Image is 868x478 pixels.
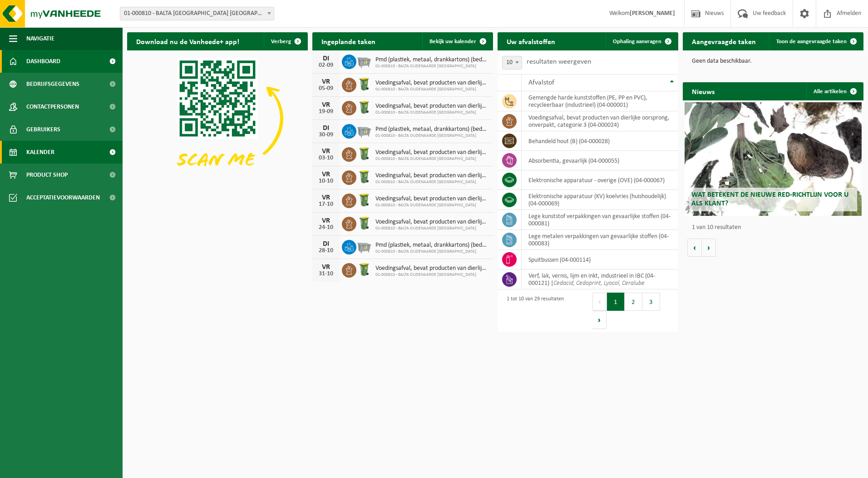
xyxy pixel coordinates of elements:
[317,62,335,69] div: 02-09
[522,151,678,170] td: absorbentia, gevaarlijk (04-000055)
[691,191,848,207] span: Wat betekent de nieuwe RED-richtlijn voor u als klant?
[502,56,522,70] span: 10
[271,39,291,45] span: Verberg
[692,224,859,231] p: 1 van 10 resultaten
[317,194,335,201] div: VR
[26,141,54,164] span: Kalender
[606,32,677,50] a: Ophaling aanvragen
[375,64,488,69] span: 01-000810 - BALTA OUDENAARDE [GEOGRAPHIC_DATA]
[422,32,492,50] a: Bekijk uw kalender
[127,32,248,50] h2: Download nu de Vanheede+ app!
[553,280,645,287] i: Cedacid, Cedoprint, Lyocol, Ceralube
[375,87,488,92] span: 01-000810 - BALTA OUDENAARDE [GEOGRAPHIC_DATA]
[317,201,335,208] div: 17-10
[120,7,274,20] span: 01-000810 - BALTA OUDENAARDE NV - OUDENAARDE
[317,148,335,155] div: VR
[502,292,564,330] div: 1 tot 10 van 29 resultaten
[607,293,625,311] button: 1
[26,27,54,50] span: Navigatie
[120,7,274,20] span: 01-000810 - BALTA OUDENAARDE NV - OUDENAARDE
[375,226,488,231] span: 01-000810 - BALTA OUDENAARDE [GEOGRAPHIC_DATA]
[264,32,307,50] button: Verberg
[522,111,678,131] td: voedingsafval, bevat producten van dierlijke oorsprong, onverpakt, categorie 3 (04-000024)
[522,131,678,151] td: behandeld hout (B) (04-000028)
[769,32,863,50] a: Toon de aangevraagde taken
[625,293,642,311] button: 2
[498,32,564,50] h2: Uw afvalstoffen
[317,217,335,224] div: VR
[375,126,488,133] span: Pmd (plastiek, metaal, drankkartons) (bedrijven)
[806,82,863,100] a: Alle artikelen
[592,293,607,311] button: Previous
[26,118,60,141] span: Gebruikers
[375,133,488,139] span: 01-000810 - BALTA OUDENAARDE [GEOGRAPHIC_DATA]
[776,39,847,45] span: Toon de aangevraagde taken
[317,178,335,184] div: 10-10
[683,32,765,50] h2: Aangevraagde taken
[375,203,488,208] span: 01-000810 - BALTA OUDENAARDE [GEOGRAPHIC_DATA]
[522,269,678,289] td: verf, lak, vernis, lijm en inkt, industrieel in IBC (04-000121) |
[317,224,335,231] div: 24-10
[317,155,335,161] div: 03-10
[522,170,678,190] td: elektronische apparatuur - overige (OVE) (04-000067)
[375,110,488,115] span: 01-000810 - BALTA OUDENAARDE [GEOGRAPHIC_DATA]
[375,156,488,162] span: 01-000810 - BALTA OUDENAARDE [GEOGRAPHIC_DATA]
[312,32,385,50] h2: Ingeplande taken
[429,39,476,45] span: Bekijk uw kalender
[127,50,308,186] img: Download de VHEPlus App
[375,80,488,87] span: Voedingsafval, bevat producten van dierlijke oorsprong, onverpakt, categorie 3
[375,179,488,185] span: 01-000810 - BALTA OUDENAARDE [GEOGRAPHIC_DATA]
[522,210,678,230] td: lege kunststof verpakkingen van gevaarlijke stoffen (04-000081)
[375,249,488,254] span: 01-000810 - BALTA OUDENAARDE [GEOGRAPHIC_DATA]
[685,102,862,216] a: Wat betekent de nieuwe RED-richtlijn voor u als klant?
[356,192,372,208] img: WB-0240-HPE-GN-50
[26,50,60,73] span: Dashboard
[375,265,488,272] span: Voedingsafval, bevat producten van dierlijke oorsprong, onverpakt, categorie 3
[642,293,660,311] button: 3
[317,78,335,85] div: VR
[317,264,335,271] div: VR
[592,311,607,329] button: Next
[503,56,522,69] span: 10
[26,164,68,186] span: Product Shop
[522,230,678,250] td: lege metalen verpakkingen van gevaarlijke stoffen (04-000083)
[317,240,335,248] div: DI
[356,146,372,161] img: WB-0240-HPE-GN-50
[26,186,100,209] span: Acceptatievoorwaarden
[356,215,372,231] img: WB-0240-HPE-GN-50
[317,132,335,138] div: 30-09
[375,56,488,64] span: Pmd (plastiek, metaal, drankkartons) (bedrijven)
[317,85,335,92] div: 05-09
[375,195,488,203] span: Voedingsafval, bevat producten van dierlijke oorsprong, onverpakt, categorie 3
[522,91,678,111] td: gemengde harde kunststoffen (PE, PP en PVC), recycleerbaar (industrieel) (04-000001)
[375,103,488,110] span: Voedingsafval, bevat producten van dierlijke oorsprong, onverpakt, categorie 3
[356,100,372,115] img: WB-0240-HPE-GN-50
[630,10,675,17] strong: [PERSON_NAME]
[356,239,372,254] img: WB-2500-GAL-GY-01
[692,58,854,65] p: Geen data beschikbaar.
[317,101,335,109] div: VR
[522,250,678,269] td: spuitbussen (04-000114)
[317,55,335,62] div: DI
[375,149,488,156] span: Voedingsafval, bevat producten van dierlijke oorsprong, onverpakt, categorie 3
[613,39,661,45] span: Ophaling aanvragen
[356,76,372,92] img: WB-0240-HPE-GN-50
[356,169,372,184] img: WB-0240-HPE-GN-50
[375,242,488,249] span: Pmd (plastiek, metaal, drankkartons) (bedrijven)
[375,272,488,278] span: 01-000810 - BALTA OUDENAARDE [GEOGRAPHIC_DATA]
[317,271,335,277] div: 31-10
[317,171,335,178] div: VR
[522,190,678,210] td: elektronische apparatuur (KV) koelvries (huishoudelijk) (04-000069)
[528,79,554,86] span: Afvalstof
[317,124,335,132] div: DI
[356,123,372,138] img: WB-2500-GAL-GY-01
[375,219,488,226] span: Voedingsafval, bevat producten van dierlijke oorsprong, onverpakt, categorie 3
[26,95,79,118] span: Contactpersonen
[527,58,591,65] label: resultaten weergeven
[687,239,702,257] button: Vorige
[375,172,488,179] span: Voedingsafval, bevat producten van dierlijke oorsprong, onverpakt, categorie 3
[26,73,79,95] span: Bedrijfsgegevens
[683,82,724,100] h2: Nieuws
[356,262,372,277] img: WB-0240-HPE-GN-50
[356,53,372,69] img: WB-2500-GAL-GY-01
